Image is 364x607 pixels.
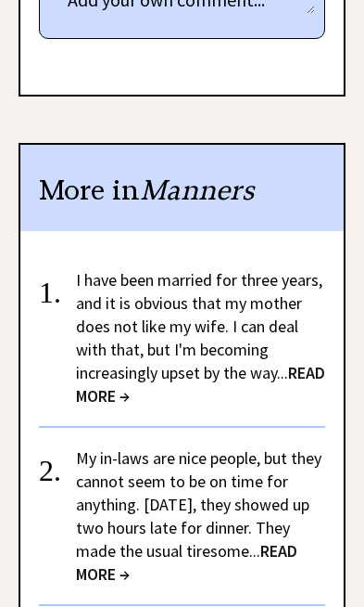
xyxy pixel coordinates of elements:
[140,173,255,207] span: Manners
[39,268,76,303] div: 1.
[76,447,321,585] a: My in-laws are nice people, but they cannot seem to be on time for anything. [DATE], they showed ...
[76,269,325,407] a: I have been married for three years, and it is obvious that my mother does not like my wife. I ca...
[76,362,325,407] span: READ MORE →
[20,145,344,231] div: More in
[39,446,76,481] div: 2.
[76,540,297,585] span: READ MORE →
